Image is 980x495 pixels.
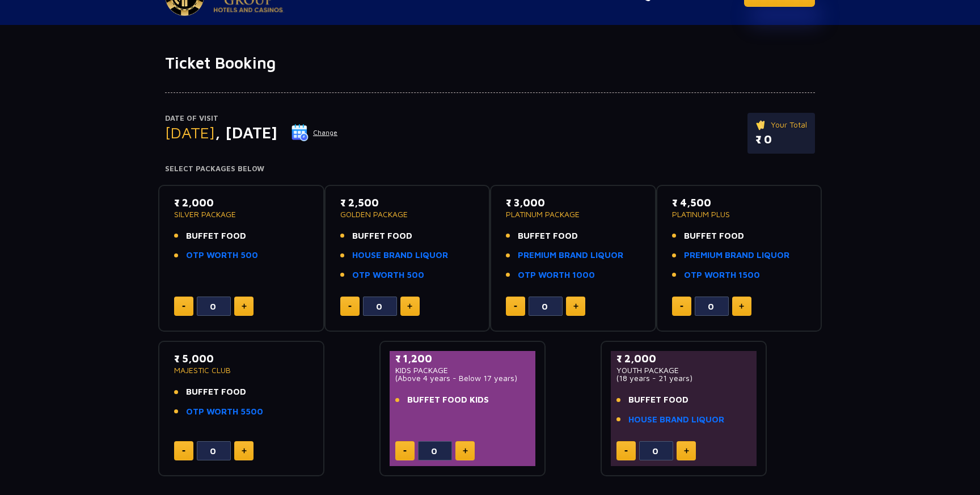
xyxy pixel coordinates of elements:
img: plus [739,303,744,309]
span: BUFFET FOOD [186,386,246,399]
h4: Select Packages Below [165,164,815,174]
p: SILVER PACKAGE [174,210,309,218]
p: Date of Visit [165,113,338,124]
p: ₹ 2,000 [616,351,751,366]
p: MAJESTIC CLUB [174,366,309,374]
p: Your Total [755,119,807,131]
a: OTP WORTH 500 [352,269,424,282]
a: OTP WORTH 1000 [518,269,595,282]
img: plus [242,303,247,309]
span: , [DATE] [215,123,277,142]
h1: Ticket Booking [165,53,815,73]
img: plus [573,303,578,309]
p: ₹ 0 [755,131,807,148]
img: minus [624,450,628,452]
img: plus [407,303,412,309]
img: minus [182,306,185,307]
span: BUFFET FOOD [518,230,578,243]
p: ₹ 2,500 [340,195,475,210]
p: ₹ 1,200 [395,351,530,366]
a: HOUSE BRAND LIQUOR [628,413,724,426]
a: PREMIUM BRAND LIQUOR [684,249,789,262]
span: BUFFET FOOD [352,230,412,243]
p: ₹ 4,500 [672,195,806,210]
p: KIDS PACKAGE [395,366,530,374]
p: PLATINUM PACKAGE [506,210,640,218]
a: OTP WORTH 5500 [186,405,263,418]
img: ticket [755,119,767,131]
p: ₹ 5,000 [174,351,309,366]
a: PREMIUM BRAND LIQUOR [518,249,623,262]
img: plus [463,448,468,454]
a: OTP WORTH 1500 [684,269,760,282]
img: minus [514,306,517,307]
a: HOUSE BRAND LIQUOR [352,249,448,262]
img: plus [684,448,689,454]
span: BUFFET FOOD KIDS [407,394,489,407]
span: BUFFET FOOD [628,394,688,407]
p: YOUTH PACKAGE [616,366,751,374]
p: ₹ 3,000 [506,195,640,210]
img: minus [182,450,185,452]
span: BUFFET FOOD [684,230,744,243]
span: BUFFET FOOD [186,230,246,243]
a: OTP WORTH 500 [186,249,258,262]
img: minus [403,450,407,452]
p: (Above 4 years - Below 17 years) [395,374,530,382]
button: Change [291,124,338,142]
p: ₹ 2,000 [174,195,309,210]
img: minus [680,306,683,307]
img: plus [242,448,247,454]
p: GOLDEN PACKAGE [340,210,475,218]
p: (18 years - 21 years) [616,374,751,382]
p: PLATINUM PLUS [672,210,806,218]
span: [DATE] [165,123,215,142]
img: minus [348,306,352,307]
